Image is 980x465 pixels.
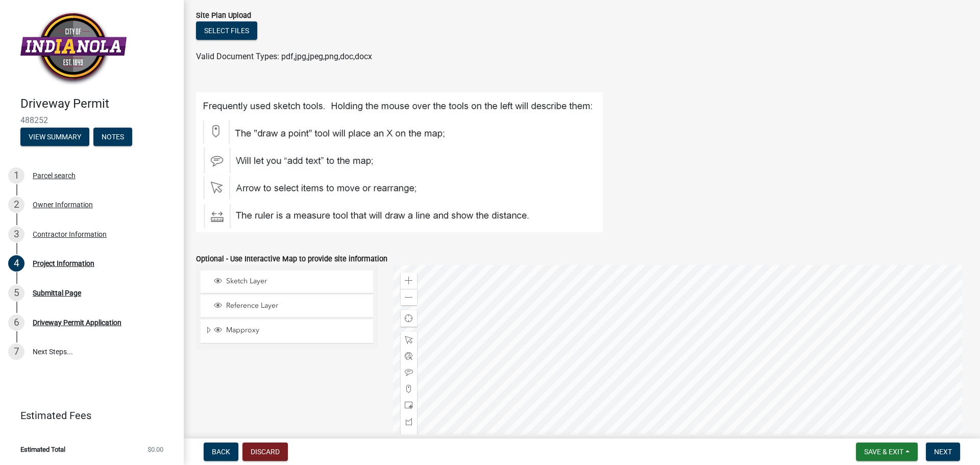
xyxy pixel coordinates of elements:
[212,277,370,287] div: Sketch Layer
[8,167,24,184] div: 1
[20,133,89,141] wm-modal-confirm: Summary
[212,326,370,336] div: Mapproxy
[401,310,417,327] div: Find my location
[33,260,94,267] div: Project Information
[212,448,230,456] span: Back
[8,255,24,272] div: 4
[8,344,24,360] div: 7
[401,273,417,289] div: Zoom in
[926,443,960,461] button: Next
[201,320,373,343] li: Mapproxy
[20,96,176,111] h4: Driveway Permit
[20,128,89,146] button: View Summary
[8,405,167,426] a: Estimated Fees
[201,271,373,293] li: Sketch Layer
[196,21,257,40] button: Select files
[8,314,24,331] div: 6
[33,172,76,179] div: Parcel search
[196,12,251,19] label: Site Plan Upload
[864,448,903,456] span: Save & Exit
[33,231,107,238] div: Contractor Information
[224,277,370,286] span: Sketch Layer
[93,128,132,146] button: Notes
[401,289,417,305] div: Zoom out
[8,197,24,213] div: 2
[8,226,24,242] div: 3
[196,256,387,263] label: Optional - Use Interactive Map to provide site information
[224,301,370,310] span: Reference Layer
[20,115,163,125] span: 488252
[201,295,373,318] li: Reference Layer
[212,301,370,311] div: Reference Layer
[20,11,127,86] img: City of Indianola, Iowa
[204,443,238,461] button: Back
[242,443,288,461] button: Discard
[33,201,93,208] div: Owner Information
[196,52,372,61] span: Valid Document Types: pdf,jpg,jpeg,png,doc,docx
[200,268,374,346] ul: Layer List
[148,446,163,453] span: $0.00
[934,448,952,456] span: Next
[205,326,212,336] span: Expand
[224,326,370,335] span: Mapproxy
[93,133,132,141] wm-modal-confirm: Notes
[196,92,603,232] img: Map_Tools_f0d843b4-6100-4962-a8ad-302740984833.JPG
[20,446,65,453] span: Estimated Total
[33,289,81,297] div: Submittal Page
[856,443,918,461] button: Save & Exit
[8,285,24,301] div: 5
[33,319,121,326] div: Driveway Permit Application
